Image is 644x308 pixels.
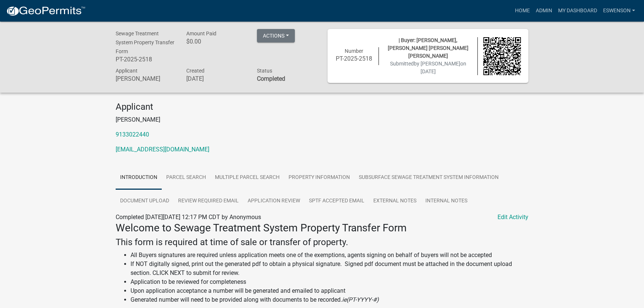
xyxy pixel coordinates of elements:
[257,68,272,74] span: Status
[533,4,555,18] a: Admin
[210,166,284,190] a: Multiple Parcel Search
[498,213,528,222] a: Edit Activity
[116,222,528,234] h3: Welcome to Sewage Treatment System Property Transfer Form
[342,296,379,303] i: ie(PT-YYYY-#)
[116,56,175,63] h6: PT-2025-2518
[131,260,528,277] li: If NOT digitally signed, print out the generated pdf to obtain a physical signature. Signed pdf d...
[186,31,216,36] span: Amount Paid
[345,48,363,54] span: Number
[483,37,521,75] img: QR code
[116,68,138,74] span: Applicant
[116,146,209,153] a: [EMAIL_ADDRESS][DOMAIN_NAME]
[116,189,174,213] a: Document Upload
[116,31,174,54] span: Sewage Treatment System Property Transfer Form
[257,75,285,82] strong: Completed
[257,29,295,42] button: Actions
[555,4,600,18] a: My Dashboard
[186,68,205,74] span: Created
[116,237,528,248] h4: This form is required at time of sale or transfer of property.
[354,166,503,190] a: Subsurface Sewage Treatment System Information
[116,214,261,221] span: Completed [DATE][DATE] 12:17 PM CDT by Anonymous
[116,115,528,124] p: [PERSON_NAME]
[186,38,246,45] h6: $0.00
[131,295,528,304] li: Generated number will need to be provided along with documents to be recorded.
[421,189,472,213] a: Internal Notes
[369,189,421,213] a: External Notes
[174,189,243,213] a: Review Required Email
[162,166,210,190] a: Parcel search
[186,75,246,82] h6: [DATE]
[512,4,533,18] a: Home
[116,131,149,138] a: 9133022440
[388,37,468,59] span: | Buyer: [PERSON_NAME], [PERSON_NAME] [PERSON_NAME] [PERSON_NAME]
[131,277,528,286] li: Application to be reviewed for completeness
[116,75,175,82] h6: [PERSON_NAME]
[131,286,528,295] li: Upon application acceptance a number will be generated and emailed to applicant
[243,189,305,213] a: Application Review
[414,61,460,67] span: by [PERSON_NAME]
[390,61,466,74] span: Submitted on [DATE]
[305,189,369,213] a: SPTF Accepted Email
[131,251,528,260] li: All Buyers signatures are required unless application meets one of the exemptions, agents signing...
[600,4,638,18] a: eswenson
[335,55,373,62] h6: PT-2025-2518
[116,166,162,190] a: Introduction
[116,102,528,112] h4: Applicant
[284,166,354,190] a: Property Information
